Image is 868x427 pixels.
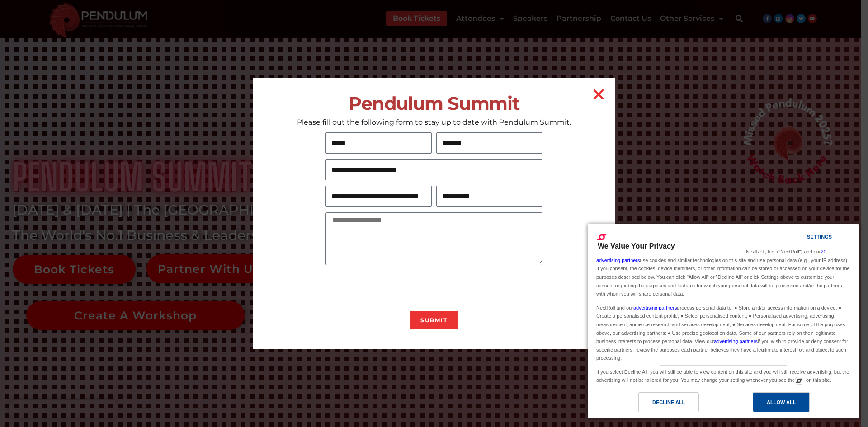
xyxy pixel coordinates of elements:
[594,301,852,363] div: NextRoll and our process personal data to: ● Store and/or access information on a device; ● Creat...
[767,397,796,407] div: Allow All
[593,392,723,417] a: Decline All
[714,338,758,344] a: advertising partners
[253,117,615,127] p: Please fill out the following form to stay up to date with Pendulum Summit.
[598,242,675,250] span: We Value Your Privacy
[253,93,615,113] h2: Pendulum Summit
[325,271,463,306] iframe: reCAPTCHA
[591,87,606,102] a: Close
[791,230,813,246] a: Settings
[807,232,832,242] div: Settings
[633,305,677,310] a: advertising partners
[596,249,826,263] a: 20 advertising partners
[594,366,852,385] div: If you select Decline All, you will still be able to view content on this site and you will still...
[594,247,852,299] div: NextRoll, Inc. ("NextRoll") and our use cookies and similar technologies on this site and use per...
[723,392,854,417] a: Allow All
[652,397,685,407] div: Decline All
[410,311,458,329] button: Submit
[420,318,448,323] span: Submit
